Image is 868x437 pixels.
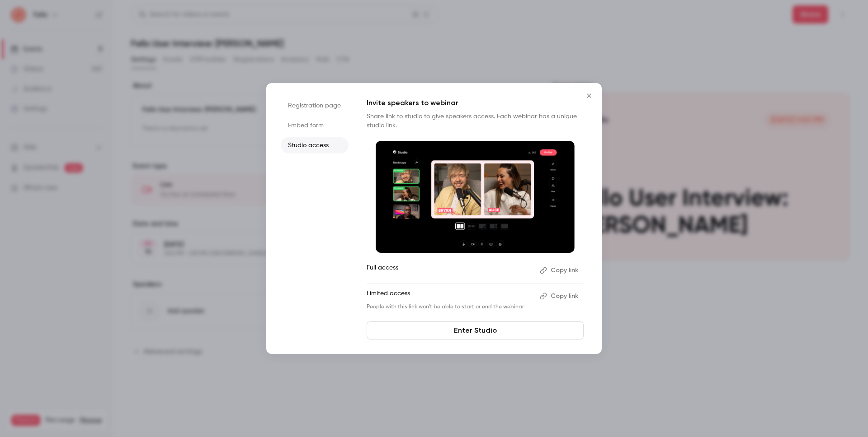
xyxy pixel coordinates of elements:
p: Share link to studio to give speakers access. Each webinar has a unique studio link. [367,112,584,130]
button: Close [580,87,598,105]
button: Copy link [536,289,584,303]
button: Copy link [536,263,584,278]
li: Embed form [281,117,349,134]
li: Studio access [281,137,349,153]
a: Enter Studio [367,321,584,339]
li: Registration page [281,98,349,114]
p: People with this link won't be able to start or end the webinar [367,303,533,311]
p: Invite speakers to webinar [367,98,584,108]
p: Limited access [367,289,533,303]
p: Full access [367,263,533,278]
img: Invite speakers to webinar [376,141,575,253]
